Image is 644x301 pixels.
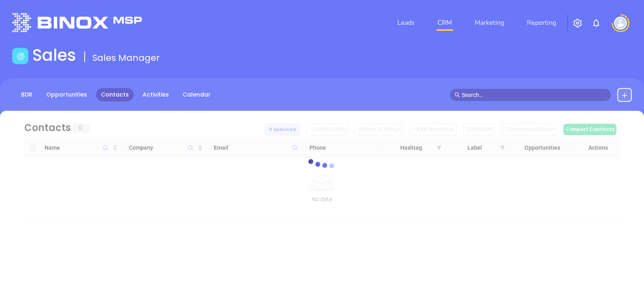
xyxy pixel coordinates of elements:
img: iconSetting [573,18,582,28]
span: Sales Manager [92,52,160,64]
a: Contacts [96,88,134,101]
a: BDR [16,88,37,101]
a: Leads [394,15,418,31]
a: Reporting [524,15,559,31]
a: Activities [138,88,174,101]
span: search [454,92,460,98]
a: Opportunities [41,88,92,101]
h1: Sales [32,45,76,65]
a: CRM [434,15,455,31]
a: Calendar [178,88,215,101]
input: Search… [462,90,607,99]
a: Marketing [471,15,508,31]
img: logo [12,13,142,32]
img: user [614,17,627,30]
img: iconNotification [591,18,601,28]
